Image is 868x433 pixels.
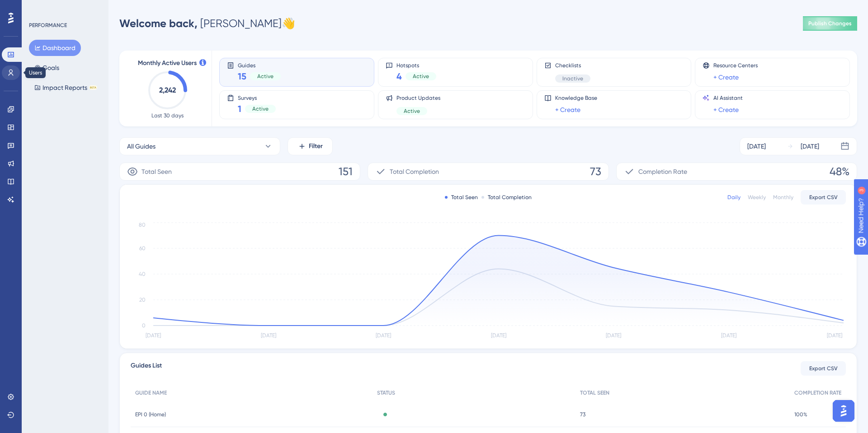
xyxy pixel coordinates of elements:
[773,194,793,201] div: Monthly
[309,141,323,152] span: Filter
[809,365,838,372] span: Export CSV
[555,94,597,102] span: Knowledge Base
[139,271,146,277] tspan: 40
[801,190,846,205] button: Export CSV
[261,332,276,339] tspan: [DATE]
[151,112,184,119] span: Last 30 days
[713,62,758,69] span: Resource Centers
[119,17,198,30] span: Welcome back,
[580,411,585,418] span: 73
[606,332,621,339] tspan: [DATE]
[142,322,146,329] tspan: 0
[404,107,420,115] span: Active
[590,164,601,179] span: 73
[131,360,162,377] span: Guides List
[413,73,429,80] span: Active
[127,141,156,152] span: All Guides
[142,166,172,177] span: Total Seen
[238,94,276,101] span: Surveys
[89,85,97,90] div: BETA
[63,5,66,12] div: 3
[29,60,65,76] button: Goals
[713,94,743,102] span: AI Assistant
[830,397,857,424] iframe: UserGuiding AI Assistant Launcher
[21,2,57,13] span: Need Help?
[562,75,583,82] span: Inactive
[491,332,506,339] tspan: [DATE]
[257,73,274,80] span: Active
[396,62,436,68] span: Hotspots
[794,389,841,396] span: COMPLETION RATE
[396,70,402,83] span: 4
[29,79,103,96] button: Impact ReportsBETA
[555,104,580,115] a: + Create
[377,389,395,396] span: STATUS
[119,137,280,155] button: All Guides
[288,137,333,155] button: Filter
[803,16,857,31] button: Publish Changes
[721,332,736,339] tspan: [DATE]
[809,194,838,201] span: Export CSV
[638,166,687,177] span: Completion Rate
[580,389,609,396] span: TOTAL SEEN
[339,164,353,179] span: 151
[29,40,81,56] button: Dashboard
[713,72,739,83] a: + Create
[139,245,146,251] tspan: 60
[119,16,295,31] div: [PERSON_NAME] 👋
[390,166,439,177] span: Total Completion
[481,194,532,201] div: Total Completion
[808,20,852,27] span: Publish Changes
[139,297,146,303] tspan: 20
[146,332,161,339] tspan: [DATE]
[139,222,146,228] tspan: 80
[801,361,846,376] button: Export CSV
[801,141,819,152] div: [DATE]
[238,102,241,115] span: 1
[238,70,246,83] span: 15
[794,411,807,418] span: 100%
[747,141,766,152] div: [DATE]
[135,389,167,396] span: GUIDE NAME
[238,62,281,68] span: Guides
[727,194,741,201] div: Daily
[827,332,842,339] tspan: [DATE]
[376,332,391,339] tspan: [DATE]
[748,194,766,201] div: Weekly
[445,194,478,201] div: Total Seen
[713,104,739,115] a: + Create
[159,86,176,94] text: 2,242
[138,58,197,69] span: Monthly Active Users
[830,164,849,179] span: 48%
[29,22,67,29] div: PERFORMANCE
[396,94,440,102] span: Product Updates
[135,411,166,418] span: EPI 0 (Home)
[252,105,269,112] span: Active
[555,62,590,69] span: Checklists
